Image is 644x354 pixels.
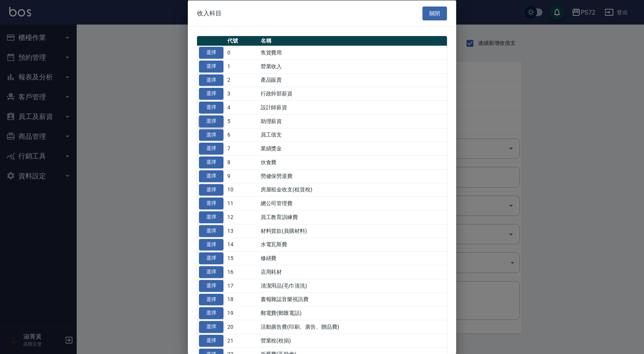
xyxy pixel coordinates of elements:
button: 選擇 [199,143,223,155]
button: 選擇 [199,115,223,127]
th: 代號 [225,36,259,46]
td: 水電瓦斯費 [259,238,447,252]
td: 清潔用品(毛巾清洗) [259,279,447,293]
td: 8 [225,155,259,169]
button: 關閉 [422,6,447,20]
button: 選擇 [199,334,223,346]
td: 17 [225,279,259,293]
td: 20 [225,320,259,334]
button: 選擇 [199,60,223,72]
td: 活動廣告費(印刷、廣告、贈品費) [259,320,447,334]
td: 9 [225,169,259,183]
td: 業績獎金 [259,142,447,155]
button: 選擇 [199,88,223,100]
button: 選擇 [199,102,223,114]
td: 員工教育訓練費 [259,210,447,224]
button: 選擇 [199,211,223,223]
button: 選擇 [199,198,223,209]
td: 員工借支 [259,128,447,142]
td: 7 [225,142,259,155]
td: 11 [225,196,259,210]
button: 選擇 [199,156,223,168]
td: 設計師薪資 [259,100,447,114]
td: 營業稅(稅捐) [259,334,447,347]
td: 助理薪資 [259,114,447,128]
button: 選擇 [199,321,223,333]
td: 5 [225,114,259,128]
td: 行政幹部薪資 [259,87,447,100]
td: 18 [225,293,259,306]
td: 材料貨款(員購材料) [259,224,447,238]
td: 14 [225,238,259,252]
td: 3 [225,87,259,100]
button: 選擇 [199,239,223,250]
td: 店用耗材 [259,265,447,279]
td: 郵電費(郵匯電話) [259,306,447,320]
button: 選擇 [199,47,223,59]
td: 產品販賣 [259,73,447,87]
td: 營業收入 [259,59,447,73]
td: 修繕費 [259,251,447,265]
td: 書報雜誌音樂視訊費 [259,293,447,306]
td: 售貨費用 [259,46,447,59]
td: 16 [225,265,259,279]
button: 選擇 [199,280,223,291]
td: 1 [225,59,259,73]
td: 勞健保勞退費 [259,169,447,183]
button: 選擇 [199,170,223,182]
span: 收入科目 [197,9,222,17]
td: 6 [225,128,259,142]
button: 選擇 [199,129,223,141]
button: 選擇 [199,74,223,86]
button: 選擇 [199,184,223,196]
button: 選擇 [199,252,223,264]
td: 19 [225,306,259,320]
td: 2 [225,73,259,87]
td: 13 [225,224,259,238]
td: 10 [225,183,259,197]
button: 選擇 [199,266,223,278]
td: 4 [225,100,259,114]
td: 0 [225,46,259,59]
td: 15 [225,251,259,265]
button: 選擇 [199,293,223,305]
td: 總公司管理費 [259,196,447,210]
td: 伙食費 [259,155,447,169]
td: 12 [225,210,259,224]
button: 選擇 [199,225,223,237]
button: 選擇 [199,307,223,319]
th: 名稱 [259,36,447,46]
td: 房屋租金收支(租賃稅) [259,183,447,197]
td: 21 [225,334,259,347]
